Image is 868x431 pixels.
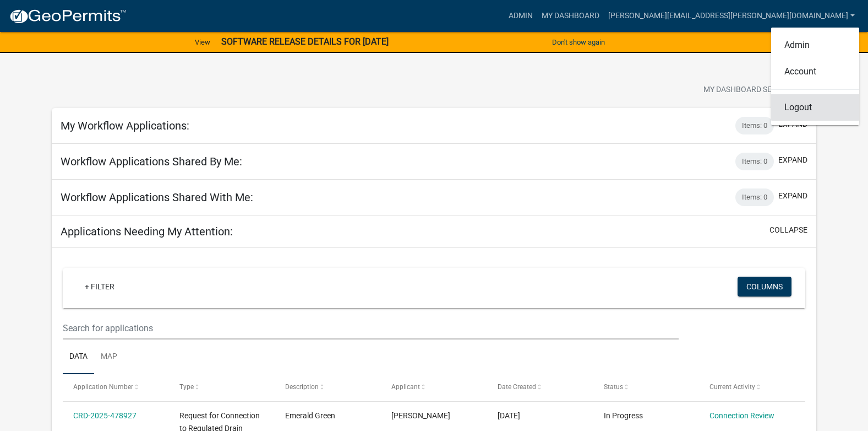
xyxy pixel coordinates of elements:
[735,153,774,170] div: Items: 0
[391,411,450,420] span: Sam Baker
[73,383,133,391] span: Application Number
[771,28,859,125] div: [PERSON_NAME][EMAIL_ADDRESS][PERSON_NAME][DOMAIN_NAME]
[73,411,137,420] a: CRD-2025-478927
[221,36,389,47] strong: SOFTWARE RELEASE DETAILS FOR [DATE]
[487,374,593,401] datatable-header-cell: Date Created
[735,117,774,134] div: Items: 0
[604,383,623,391] span: Status
[61,191,253,204] h5: Workflow Applications Shared With Me:
[275,374,381,401] datatable-header-cell: Description
[498,383,536,391] span: Date Created
[285,383,319,391] span: Description
[604,6,859,26] a: [PERSON_NAME][EMAIL_ADDRESS][PERSON_NAME][DOMAIN_NAME]
[769,224,807,236] button: collapse
[735,188,774,206] div: Items: 0
[63,317,679,340] input: Search for applications
[179,383,194,391] span: Type
[537,6,604,26] a: My Dashboard
[381,374,487,401] datatable-header-cell: Applicant
[548,33,609,51] button: Don't show again
[61,155,242,168] h5: Workflow Applications Shared By Me:
[771,94,859,121] a: Logout
[778,154,807,166] button: expand
[699,374,805,401] datatable-header-cell: Current Activity
[593,374,699,401] datatable-header-cell: Status
[285,411,335,420] span: Emerald Green
[771,32,859,58] a: Admin
[63,340,94,375] a: Data
[504,6,537,26] a: Admin
[61,119,189,132] h5: My Workflow Applications:
[391,383,420,391] span: Applicant
[703,84,798,97] span: My Dashboard Settings
[604,411,643,420] span: In Progress
[169,374,275,401] datatable-header-cell: Type
[190,33,215,51] a: View
[695,79,822,101] button: My Dashboard Settingssettings
[498,411,520,420] span: 09/15/2025
[709,383,755,391] span: Current Activity
[709,411,774,420] a: Connection Review
[778,190,807,202] button: expand
[738,277,791,297] button: Columns
[76,277,123,297] a: + Filter
[63,374,169,401] datatable-header-cell: Application Number
[771,58,859,85] a: Account
[94,340,124,375] a: Map
[61,225,233,238] h5: Applications Needing My Attention:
